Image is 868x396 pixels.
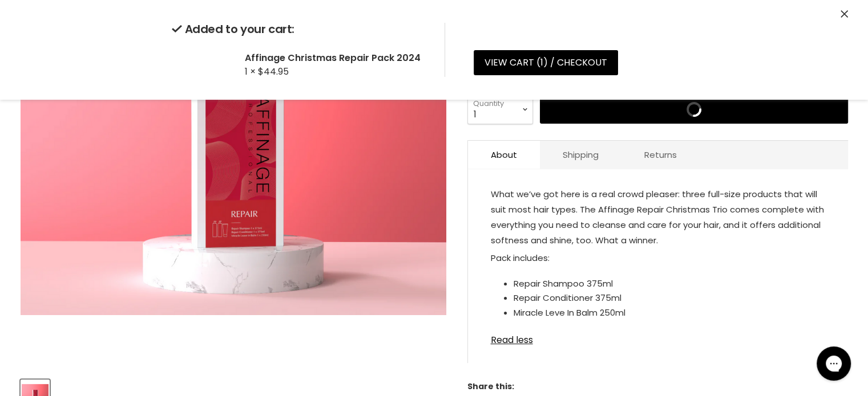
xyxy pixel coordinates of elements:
span: $44.95 [258,65,289,78]
iframe: Gorgias live chat messenger [811,342,857,385]
span: 1 × [245,65,256,78]
span: Pack includes: [491,252,550,264]
span: Share this: [467,381,514,392]
li: Miracle Leve In Balm 250ml [514,305,825,320]
li: Repair Conditioner 375ml [514,291,825,305]
a: Shipping [540,141,621,169]
a: Read less [491,328,825,345]
h2: Affinage Christmas Repair Pack 2024 [245,52,426,64]
span: What we’ve got here is a real crowd pleaser: three full-size products that will suit most hair ty... [491,188,824,246]
a: About [468,141,540,169]
button: Close [841,9,848,21]
a: Returns [621,141,700,169]
span: 1 [540,56,543,69]
h2: Added to your cart: [172,23,426,36]
a: View cart (1) / Checkout [474,50,618,75]
select: Quantity [467,95,533,124]
li: Repair Shampoo 375ml [514,276,825,291]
